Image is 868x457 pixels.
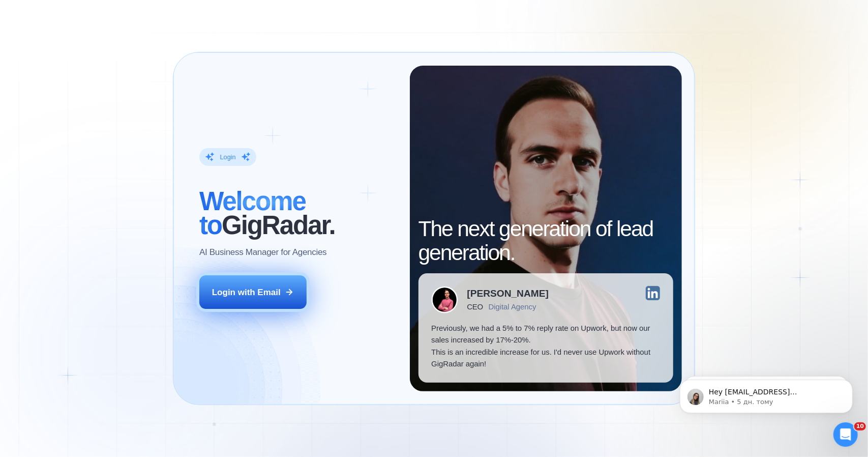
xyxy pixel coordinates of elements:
[418,217,673,265] h2: The next generation of lead generation.
[489,302,536,311] div: Digital Agency
[220,153,235,161] div: Login
[199,187,306,240] span: Welcome to
[833,422,858,447] iframe: Intercom live chat
[212,287,281,298] div: Login with Email
[854,422,866,431] span: 10
[467,302,483,311] div: CEO
[467,289,549,298] div: [PERSON_NAME]
[665,358,868,430] iframe: Intercom notifications повідомлення
[199,190,397,238] h2: ‍ GigRadar.
[199,275,307,309] button: Login with Email
[199,246,326,258] p: AI Business Manager for Agencies
[431,322,660,370] p: Previously, we had a 5% to 7% reply rate on Upwork, but now our sales increased by 17%-20%. This ...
